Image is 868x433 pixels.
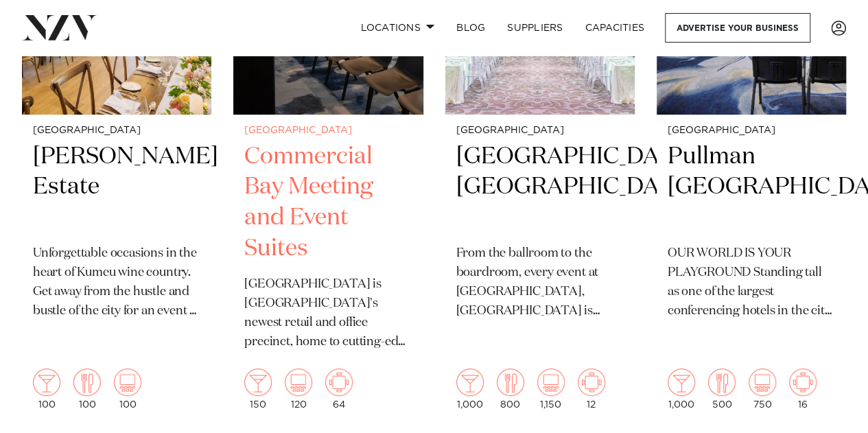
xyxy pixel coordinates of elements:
[708,368,736,410] div: 500
[33,368,60,396] img: cocktail.png
[33,368,60,410] div: 100
[244,368,272,410] div: 150
[349,13,445,43] a: Locations
[325,368,353,410] div: 64
[665,13,810,43] a: Advertise your business
[114,368,141,410] div: 100
[244,368,272,396] img: cocktail.png
[789,368,817,396] img: meeting.png
[496,13,574,43] a: SUPPLIERS
[749,368,776,410] div: 750
[789,368,817,410] div: 16
[456,368,484,396] img: cocktail.png
[33,126,200,136] small: [GEOGRAPHIC_DATA]
[114,368,141,396] img: theatre.png
[22,15,97,40] img: nzv-logo.png
[73,368,101,396] img: dining.png
[749,368,776,396] img: theatre.png
[456,126,624,136] small: [GEOGRAPHIC_DATA]
[497,368,524,396] img: dining.png
[578,368,605,396] img: meeting.png
[325,368,353,396] img: meeting.png
[537,368,565,410] div: 1,150
[73,368,101,410] div: 100
[445,13,496,43] a: BLOG
[244,141,412,265] h2: Commercial Bay Meeting and Event Suites
[285,368,312,396] img: theatre.png
[668,368,695,410] div: 1,000
[668,368,695,396] img: cocktail.png
[244,275,412,352] p: [GEOGRAPHIC_DATA] is [GEOGRAPHIC_DATA]'s newest retail and office precinct, home to cutting-edge ...
[456,368,484,410] div: 1,000
[285,368,312,410] div: 120
[668,126,835,136] small: [GEOGRAPHIC_DATA]
[574,13,656,43] a: Capacities
[668,141,835,234] h2: Pullman [GEOGRAPHIC_DATA]
[497,368,524,410] div: 800
[578,368,605,410] div: 12
[708,368,736,396] img: dining.png
[668,244,835,321] p: OUR WORLD IS YOUR PLAYGROUND Standing tall as one of the largest conferencing hotels in the city,...
[33,244,200,321] p: Unforgettable occasions in the heart of Kumeu wine country. Get away from the hustle and bustle o...
[244,126,412,136] small: [GEOGRAPHIC_DATA]
[456,141,624,234] h2: [GEOGRAPHIC_DATA], [GEOGRAPHIC_DATA]
[456,244,624,321] p: From the ballroom to the boardroom, every event at [GEOGRAPHIC_DATA], [GEOGRAPHIC_DATA] is distin...
[33,141,200,234] h2: [PERSON_NAME] Estate
[537,368,565,396] img: theatre.png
